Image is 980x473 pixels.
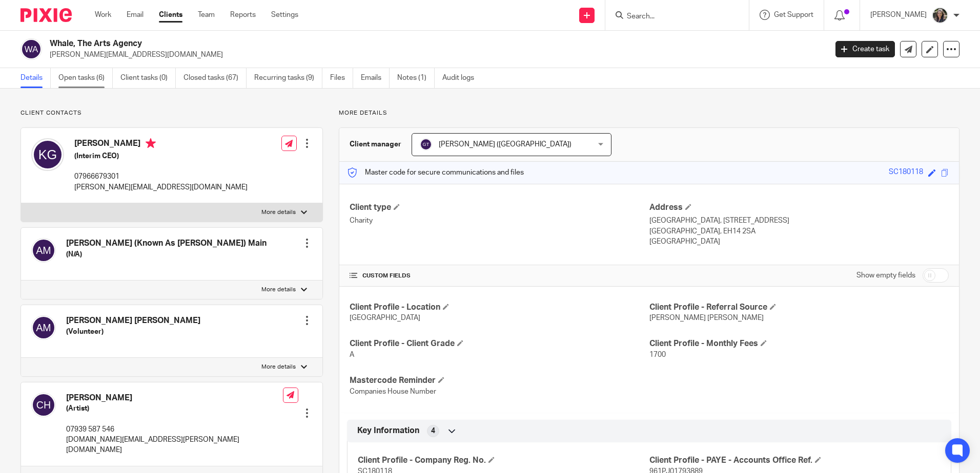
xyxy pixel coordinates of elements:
[183,68,247,88] a: Closed tasks (67)
[439,141,571,148] span: [PERSON_NAME] ([GEOGRAPHIC_DATA])
[350,351,354,358] span: A
[198,10,215,20] a: Team
[350,216,649,226] p: Charity
[120,68,176,88] a: Client tasks (0)
[146,138,156,148] i: Primary
[649,236,949,247] p: [GEOGRAPHIC_DATA]
[397,68,435,88] a: Notes (1)
[350,314,420,321] span: [GEOGRAPHIC_DATA]
[870,10,927,20] p: [PERSON_NAME]
[66,327,200,337] h5: (Volunteer)
[66,435,283,456] p: [DOMAIN_NAME][EMAIL_ADDRESS][PERSON_NAME][DOMAIN_NAME]
[66,424,283,435] p: 07939 587 546
[889,167,923,179] div: SC180118
[442,68,482,88] a: Audit logs
[350,202,649,213] h4: Client type
[230,10,256,20] a: Reports
[261,363,296,371] p: More details
[31,238,56,263] img: svg%3E
[21,109,323,117] p: Client contacts
[74,171,248,182] p: 07966679301
[21,38,42,60] img: svg%3E
[127,10,144,20] a: Email
[350,139,401,149] h3: Client manager
[74,138,248,151] h4: [PERSON_NAME]
[932,7,948,24] img: Profile%20photo.jpg
[358,455,649,466] h4: Client Profile - Company Reg. No.
[649,202,949,213] h4: Address
[66,403,283,414] h5: (Artist)
[649,226,949,236] p: [GEOGRAPHIC_DATA], EH14 2SA
[66,393,283,403] h4: [PERSON_NAME]
[66,238,267,249] h4: [PERSON_NAME] (Known As [PERSON_NAME]) Main
[31,315,56,340] img: svg%3E
[21,8,72,22] img: Pixie
[350,388,436,395] span: Companies House Number
[254,68,322,88] a: Recurring tasks (9)
[835,41,895,57] a: Create task
[649,338,949,349] h4: Client Profile - Monthly Fees
[350,302,649,313] h4: Client Profile - Location
[31,393,56,417] img: svg%3E
[95,10,111,20] a: Work
[361,68,390,88] a: Emails
[420,138,432,150] img: svg%3E
[74,182,248,192] p: [PERSON_NAME][EMAIL_ADDRESS][DOMAIN_NAME]
[350,375,649,386] h4: Mastercode Reminder
[626,12,718,21] input: Search
[50,50,820,60] p: [PERSON_NAME][EMAIL_ADDRESS][DOMAIN_NAME]
[357,425,419,436] span: Key Information
[649,351,666,358] span: 1700
[50,38,666,49] h2: Whale, The Arts Agency
[159,10,182,20] a: Clients
[66,249,267,260] h5: (N/A)
[649,455,941,466] h4: Client Profile - PAYE - Accounts Office Ref.
[58,68,113,88] a: Open tasks (6)
[649,314,764,321] span: [PERSON_NAME] [PERSON_NAME]
[350,338,649,349] h4: Client Profile - Client Grade
[649,302,949,313] h4: Client Profile - Referral Source
[339,109,959,117] p: More details
[271,10,298,20] a: Settings
[261,208,296,217] p: More details
[330,68,353,88] a: Files
[350,272,649,280] h4: CUSTOM FIELDS
[856,270,915,281] label: Show empty fields
[21,68,51,88] a: Details
[66,315,200,326] h4: [PERSON_NAME] [PERSON_NAME]
[261,286,296,294] p: More details
[74,151,248,161] h5: (Interim CEO)
[649,216,949,226] p: [GEOGRAPHIC_DATA], [STREET_ADDRESS]
[31,138,64,171] img: svg%3E
[774,11,813,18] span: Get Support
[347,167,524,178] p: Master code for secure communications and files
[431,426,435,436] span: 4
